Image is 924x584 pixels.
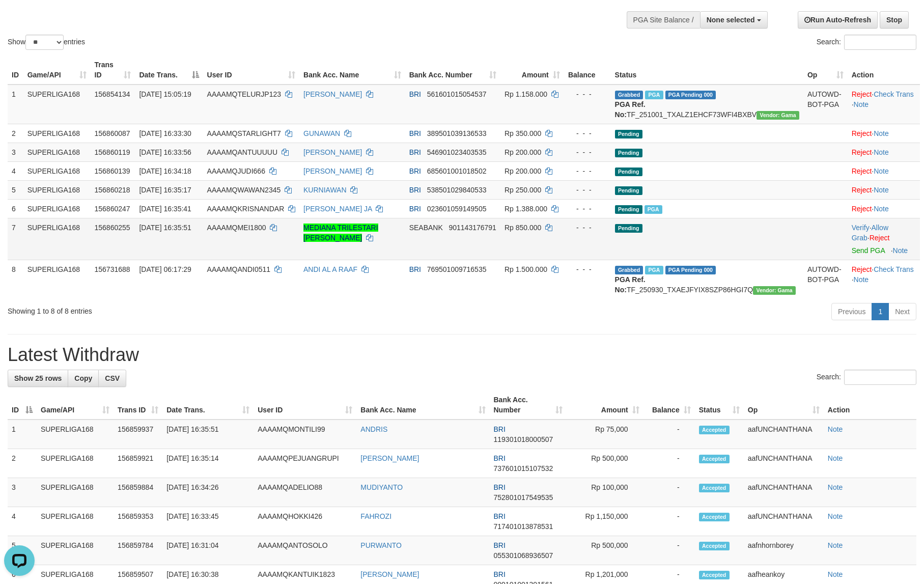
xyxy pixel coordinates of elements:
a: Note [828,425,843,433]
input: Search: [844,370,916,385]
span: None selected [707,16,755,24]
h1: Latest Withdraw [8,345,916,365]
th: Op: activate to sort column ascending [744,391,824,420]
a: Reject [870,234,890,242]
span: 156860119 [95,148,130,156]
span: Copy 389501039136533 to clipboard [427,129,487,137]
button: Open LiveChat chat widget [4,4,35,35]
span: 156860247 [95,205,130,213]
span: Pending [615,186,642,195]
td: AAAAMQANTOSOLO [254,536,356,565]
span: Pending [615,224,642,233]
td: aafnhornborey [744,536,824,565]
a: MUDIYANTO [360,483,403,491]
span: Marked by aafromsomean [645,266,663,274]
b: PGA Ref. No: [615,275,646,294]
td: SUPERLIGA168 [23,199,91,218]
td: 1 [8,85,23,124]
td: - [643,449,695,478]
span: BRI [409,167,421,175]
span: AAAAMQTELURJP123 [207,90,282,98]
a: Copy [68,370,99,387]
a: Reject [852,205,872,213]
div: - - - [568,204,607,214]
span: 156731688 [95,265,130,273]
span: AAAAMQANDI0511 [207,265,271,273]
a: MEDIANA TRILESTARI [PERSON_NAME] [303,224,378,242]
a: Note [893,246,908,255]
a: Note [828,454,843,462]
span: BRI [494,425,506,433]
td: AUTOWD-BOT-PGA [803,85,848,124]
td: aafUNCHANTHANA [744,449,824,478]
span: Vendor URL: https://trx31.1velocity.biz [753,286,796,295]
th: Bank Acc. Number: activate to sort column ascending [405,55,500,85]
span: Rp 350.000 [505,129,541,137]
div: - - - [568,264,607,274]
td: Rp 500,000 [567,449,643,478]
a: Check Trans [874,90,914,98]
td: · [848,143,920,161]
span: AAAAMQKRISNANDAR [207,205,285,213]
th: Balance [564,55,611,85]
th: Trans ID: activate to sort column ascending [114,391,162,420]
td: SUPERLIGA168 [23,161,91,180]
span: Pending [615,149,642,157]
span: 156854134 [95,90,130,98]
span: SEABANK [409,224,443,232]
a: Run Auto-Refresh [798,11,878,29]
td: 7 [8,218,23,260]
span: Marked by aafsengchandara [645,91,663,99]
select: Showentries [25,35,64,50]
a: GUNAWAN [303,129,340,137]
a: [PERSON_NAME] [360,570,419,578]
a: Note [828,512,843,520]
a: Reject [852,129,872,137]
span: Rp 200.000 [505,148,541,156]
td: 156859921 [114,449,162,478]
td: AUTOWD-BOT-PGA [803,260,848,299]
span: BRI [409,90,421,98]
a: Reject [852,90,872,98]
td: 1 [8,420,37,449]
a: Previous [831,303,872,320]
label: Search: [817,370,916,385]
div: - - - [568,147,607,157]
th: User ID: activate to sort column ascending [203,55,299,85]
a: PURWANTO [360,541,402,549]
span: [DATE] 16:35:41 [139,205,191,213]
span: Rp 250.000 [505,186,541,194]
td: 4 [8,507,37,536]
td: AAAAMQADELIO88 [254,478,356,507]
span: Grabbed [615,91,643,99]
a: ANDI AL A RAAF [303,265,357,273]
span: Copy 546901023403535 to clipboard [427,148,487,156]
span: Accepted [699,542,730,550]
button: None selected [700,11,768,29]
div: - - - [568,223,607,233]
td: SUPERLIGA168 [37,478,114,507]
td: · [848,180,920,199]
td: 6 [8,199,23,218]
a: Verify [852,224,870,232]
td: · [848,124,920,143]
td: - [643,420,695,449]
td: · [848,161,920,180]
span: Copy 561601015054537 to clipboard [427,90,487,98]
a: Note [874,167,889,175]
a: 1 [872,303,889,320]
span: Grabbed [615,266,643,274]
span: Pending [615,130,642,138]
span: [DATE] 16:34:18 [139,167,191,175]
th: Amount: activate to sort column ascending [567,391,643,420]
a: Reject [852,265,872,273]
a: Next [888,303,916,320]
span: [DATE] 16:35:17 [139,186,191,194]
div: - - - [568,128,607,138]
span: AAAAMQJUDI666 [207,167,265,175]
th: Action [848,55,920,85]
td: 3 [8,143,23,161]
span: Rp 1.500.000 [505,265,547,273]
span: Rp 850.000 [505,224,541,232]
input: Search: [844,35,916,50]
